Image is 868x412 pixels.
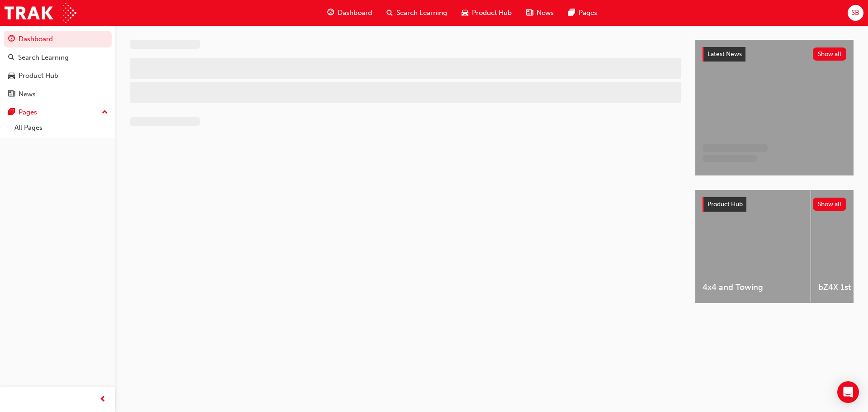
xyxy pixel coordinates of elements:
a: Search Learning [4,49,112,66]
span: Dashboard [338,8,372,18]
div: News [19,89,36,99]
span: Search Learning [396,8,447,18]
span: guage-icon [8,35,15,43]
span: Latest News [708,50,742,58]
span: Product Hub [472,8,512,18]
div: Product Hub [19,71,58,81]
button: Pages [4,104,112,121]
a: 4x4 and Towing [695,190,811,303]
span: guage-icon [327,7,334,19]
a: Latest NewsShow all [703,47,846,62]
span: car-icon [462,7,468,19]
span: search-icon [387,7,393,19]
button: DashboardSearch LearningProduct HubNews [4,29,112,104]
span: news-icon [526,7,533,19]
img: Trak [5,3,76,23]
button: SB [848,5,863,21]
a: search-iconSearch Learning [379,4,454,22]
a: Dashboard [4,31,112,47]
a: car-iconProduct Hub [454,4,519,22]
a: Product HubShow all [703,197,846,212]
span: Product Hub [708,200,743,208]
a: news-iconNews [519,4,561,22]
span: 4x4 and Towing [703,282,803,293]
div: Open Intercom Messenger [837,381,859,403]
span: pages-icon [8,109,15,117]
span: up-icon [102,107,108,118]
span: pages-icon [568,7,575,19]
div: Pages [19,107,37,118]
a: All Pages [11,121,112,135]
span: news-icon [8,90,15,99]
span: Pages [579,8,597,18]
span: car-icon [8,72,15,80]
a: guage-iconDashboard [320,4,379,22]
a: Product Hub [4,67,112,84]
button: Show all [813,47,847,61]
span: News [537,8,554,18]
div: Search Learning [18,52,69,63]
span: SB [851,8,859,18]
span: prev-icon [99,394,106,405]
button: Show all [813,198,847,211]
a: pages-iconPages [561,4,604,22]
span: search-icon [8,54,14,62]
a: News [4,86,112,103]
